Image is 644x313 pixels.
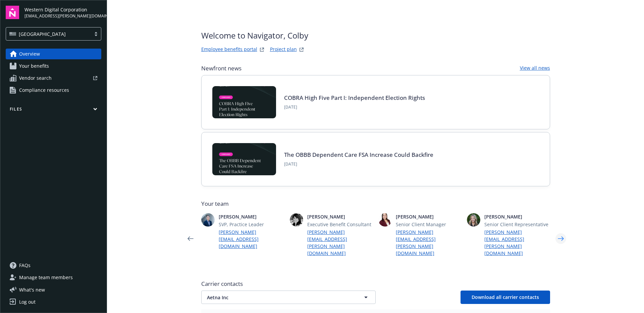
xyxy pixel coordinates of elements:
a: Your benefits [6,61,101,71]
a: View all news [520,64,550,72]
img: BLOG-Card Image - Compliance - COBRA High Five Pt 1 07-18-25.jpg [212,86,276,118]
a: [PERSON_NAME][EMAIL_ADDRESS][PERSON_NAME][DOMAIN_NAME] [307,229,373,257]
button: Files [6,106,101,115]
a: Vendor search [6,73,101,83]
img: BLOG-Card Image - Compliance - OBBB Dep Care FSA - 08-01-25.jpg [212,143,276,175]
span: [GEOGRAPHIC_DATA] [19,30,66,38]
a: Project plan [270,46,297,54]
a: Next [555,233,566,244]
a: striveWebsite [258,46,266,54]
span: Carrier contacts [201,280,550,288]
button: What's new [6,286,56,293]
span: What ' s new [19,286,45,293]
span: Aetna Inc [207,294,346,301]
span: [DATE] [284,104,425,110]
span: Newfront news [201,64,241,72]
span: Vendor search [19,73,52,83]
span: [DATE] [284,161,433,167]
span: Compliance resources [19,85,69,96]
span: [PERSON_NAME] [307,213,373,220]
button: Download all carrier contacts [461,291,550,304]
span: Overview [19,49,40,59]
span: Senior Client Manager [396,221,462,228]
a: projectPlanWebsite [298,46,306,54]
span: Senior Client Representative [484,221,550,228]
a: Previous [185,233,196,244]
img: navigator-logo.svg [6,6,19,19]
img: photo [201,213,215,227]
button: Western Digital Corporation[EMAIL_ADDRESS][PERSON_NAME][DOMAIN_NAME] [24,6,101,19]
span: SVP, Practice Leader [219,221,284,228]
span: [PERSON_NAME] [219,213,284,220]
img: photo [290,213,303,227]
a: [PERSON_NAME][EMAIL_ADDRESS][PERSON_NAME][DOMAIN_NAME] [484,229,550,257]
span: FAQs [19,260,31,271]
a: The OBBB Dependent Care FSA Increase Could Backfire [284,151,433,159]
span: Western Digital Corporation [24,6,101,13]
a: Compliance resources [6,85,101,96]
img: photo [378,213,392,227]
button: Aetna Inc [201,291,376,304]
a: Employee benefits portal [201,46,257,54]
a: [PERSON_NAME][EMAIL_ADDRESS][PERSON_NAME][DOMAIN_NAME] [396,229,462,257]
span: Your benefits [19,61,49,71]
a: [PERSON_NAME][EMAIL_ADDRESS][DOMAIN_NAME] [219,229,284,250]
span: Manage team members [19,272,73,283]
span: Executive Benefit Consultant [307,221,373,228]
span: Download all carrier contacts [472,294,539,300]
span: Welcome to Navigator , Colby [201,29,308,42]
span: [PERSON_NAME] [396,213,462,220]
a: FAQs [6,260,101,271]
a: COBRA High Five Part I: Independent Election Rights [284,94,425,102]
span: [EMAIL_ADDRESS][PERSON_NAME][DOMAIN_NAME] [24,13,101,19]
a: Manage team members [6,272,101,283]
span: Your team [201,200,550,208]
div: Log out [19,297,36,307]
span: [GEOGRAPHIC_DATA] [9,30,88,38]
img: photo [467,213,480,227]
a: Overview [6,49,101,59]
span: [PERSON_NAME] [484,213,550,220]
